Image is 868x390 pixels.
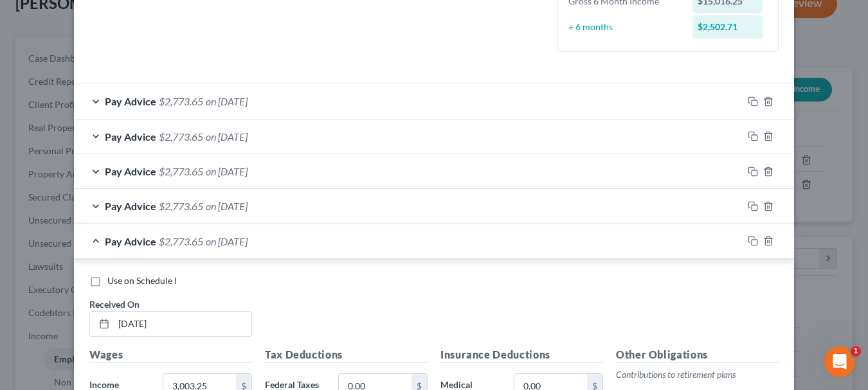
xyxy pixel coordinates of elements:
[440,347,603,363] h5: Insurance Deductions
[159,130,203,143] span: $2,773.65
[265,347,428,363] h5: Tax Deductions
[105,200,156,212] span: Pay Advice
[851,346,861,357] span: 1
[159,235,203,247] span: $2,773.65
[824,346,855,377] iframe: Intercom live chat
[206,200,248,212] span: on [DATE]
[89,347,252,363] h5: Wages
[206,235,248,247] span: on [DATE]
[159,165,203,177] span: $2,773.65
[206,95,248,107] span: on [DATE]
[89,299,140,310] span: Received On
[692,15,763,39] div: $2,502.71
[616,347,779,363] h5: Other Obligations
[105,235,156,247] span: Pay Advice
[206,130,248,143] span: on [DATE]
[105,95,156,107] span: Pay Advice
[89,379,119,390] span: Income
[159,200,203,212] span: $2,773.65
[562,21,686,33] div: ÷ 6 months
[105,130,156,143] span: Pay Advice
[206,165,248,177] span: on [DATE]
[616,368,779,381] p: Contributions to retirement plans
[159,95,203,107] span: $2,773.65
[114,312,251,336] input: MM/DD/YYYY
[105,165,156,177] span: Pay Advice
[107,275,177,286] span: Use on Schedule I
